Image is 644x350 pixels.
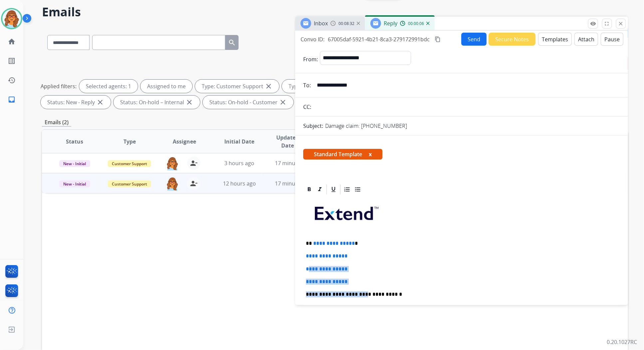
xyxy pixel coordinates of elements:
[223,180,256,187] span: 12 hours ago
[384,20,397,27] span: Reply
[166,157,179,171] img: agent-avatar
[353,184,363,194] div: Bullet List
[303,55,318,63] p: From:
[338,21,354,26] span: 00:08:32
[265,82,273,90] mat-icon: close
[461,33,487,46] button: Send
[8,57,16,65] mat-icon: list_alt
[8,76,16,84] mat-icon: history
[435,36,441,42] mat-icon: content_copy
[604,21,610,27] mat-icon: fullscreen
[315,184,325,194] div: Italic
[601,33,623,46] button: Pause
[173,138,196,146] span: Assignee
[42,5,628,19] h2: Emails
[607,338,637,346] p: 0.20.1027RC
[224,138,254,146] span: Initial Date
[228,39,236,47] mat-icon: search
[303,81,311,89] p: To:
[342,184,352,194] div: Ordered List
[328,36,430,43] span: 67005daf-5921-4b21-8ca3-279172991bdc
[282,80,369,93] div: Type: Shipping Protection
[325,122,407,130] p: Damage claim: [PHONE_NUMBER]
[66,138,83,146] span: Status
[590,21,596,27] mat-icon: remove_red_eye
[301,35,324,43] p: Convo ID:
[8,38,16,46] mat-icon: home
[275,180,314,187] span: 17 minutes ago
[272,134,303,150] span: Updated Date
[618,21,624,27] mat-icon: close
[328,184,338,194] div: Underline
[369,150,372,158] button: x
[275,160,314,167] span: 17 minutes ago
[190,159,198,167] mat-icon: person_remove
[113,96,200,109] div: Status: On-hold – Internal
[2,9,21,28] img: avatar
[166,177,179,191] img: agent-avatar
[59,160,90,167] span: New - Initial
[408,21,424,26] span: 00:00:06
[41,82,77,90] p: Applied filters:
[303,149,382,160] span: Standard Template
[123,138,136,146] span: Type
[224,160,254,167] span: 3 hours ago
[8,96,16,104] mat-icon: inbox
[185,98,193,106] mat-icon: close
[303,122,323,130] p: Subject:
[42,118,71,127] p: Emails (2)
[79,80,138,93] div: Selected agents: 1
[190,179,198,187] mat-icon: person_remove
[108,180,151,187] span: Customer Support
[96,98,104,106] mat-icon: close
[59,180,90,187] span: New - Initial
[195,80,279,93] div: Type: Customer Support
[203,96,294,109] div: Status: On-hold - Customer
[314,20,328,27] span: Inbox
[140,80,192,93] div: Assigned to me
[574,33,598,46] button: Attach
[108,160,151,167] span: Customer Support
[304,184,314,194] div: Bold
[41,96,111,109] div: Status: New - Reply
[279,98,287,106] mat-icon: close
[303,103,311,111] p: CC:
[538,33,572,46] button: Templates
[489,33,536,46] button: Secure Notes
